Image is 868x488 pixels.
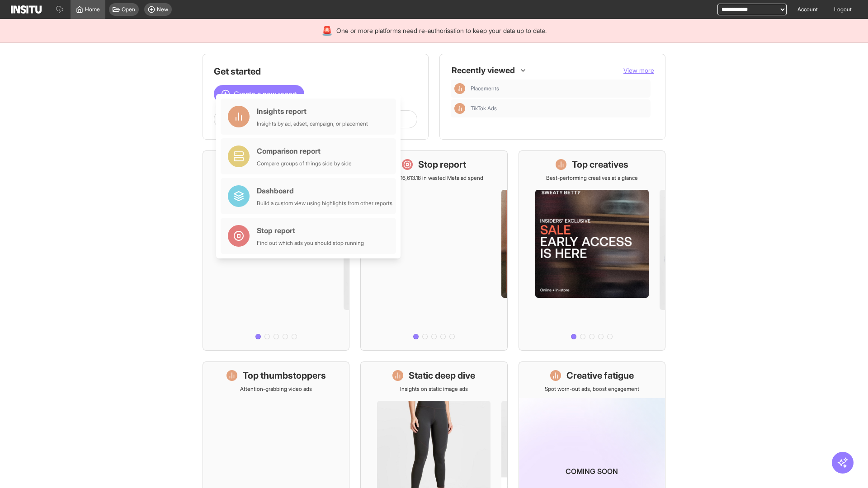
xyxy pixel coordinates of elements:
[214,85,304,103] button: Create a new report
[240,385,312,393] p: Attention-grabbing video ads
[418,158,466,171] h1: Stop report
[122,6,135,13] span: Open
[234,89,297,99] span: Create a new report
[214,65,417,78] h1: Get started
[257,120,368,127] div: Insights by ad, adset, campaign, or placement
[471,105,497,112] span: TikTok Ads
[257,106,368,117] div: Insights report
[360,150,507,351] a: Stop reportSave £16,613.18 in wasted Meta ad spend
[203,150,349,351] a: What's live nowSee all active ads instantly
[257,145,352,156] div: Comparison report
[623,66,654,74] span: View more
[546,174,638,182] p: Best-performing creatives at a glance
[623,66,654,75] button: View more
[572,158,628,171] h1: Top creatives
[409,369,475,382] h1: Static deep dive
[321,24,333,37] div: 🚨
[243,369,326,382] h1: Top thumbstoppers
[257,200,392,207] div: Build a custom view using highlights from other reports
[471,105,647,112] span: TikTok Ads
[519,150,665,351] a: Top creativesBest-performing creatives at a glance
[454,83,465,94] div: Insights
[471,85,647,92] span: Placements
[471,85,499,92] span: Placements
[384,174,483,182] p: Save £16,613.18 in wasted Meta ad spend
[257,239,364,247] div: Find out which ads you should stop running
[257,160,352,167] div: Compare groups of things side by side
[85,6,100,13] span: Home
[400,385,468,393] p: Insights on static image ads
[336,26,547,35] span: One or more platforms need re-authorisation to keep your data up to date.
[454,103,465,114] div: Insights
[257,185,392,196] div: Dashboard
[257,225,364,236] div: Stop report
[11,5,42,14] img: Logo
[157,6,168,13] span: New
